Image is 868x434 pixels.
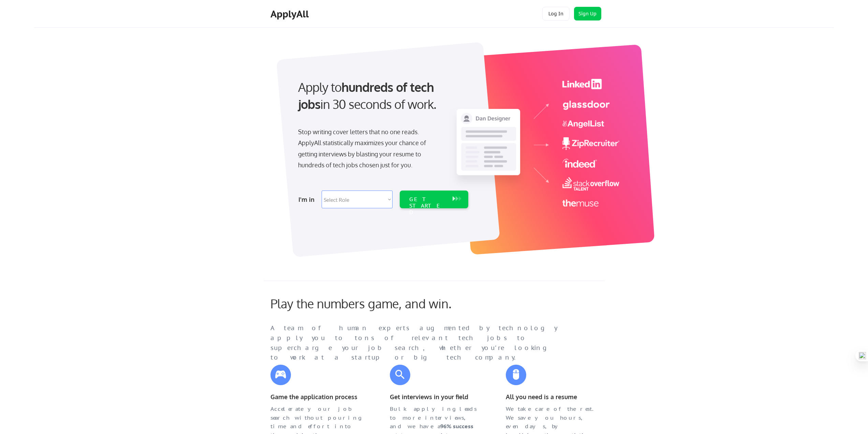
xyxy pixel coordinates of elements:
[298,194,318,205] div: I'm in
[270,323,571,363] div: A team of human experts augmented by technology apply you to tons of relevant tech jobs to superc...
[409,196,446,216] div: GET STARTED
[270,392,363,402] div: Game the application process
[574,7,601,20] button: Sign Up
[390,392,482,402] div: Get interviews in your field
[859,352,866,359] img: one_i.png
[270,8,311,20] div: ApplyAll
[298,79,466,113] div: Apply to in 30 seconds of work.
[298,79,437,112] strong: hundreds of tech jobs
[298,126,438,171] div: Stop writing cover letters that no one reads. ApplyAll statistically maximizes your chance of get...
[542,7,570,20] button: Log In
[506,392,598,402] div: All you need is a resume
[270,296,482,311] div: Play the numbers game, and win.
